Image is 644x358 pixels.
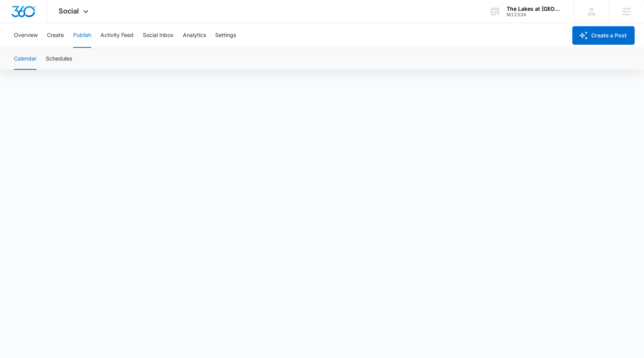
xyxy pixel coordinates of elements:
button: Social Inbox [143,23,174,48]
button: Activity Feed [100,23,134,48]
button: Publish [73,23,91,48]
span: Social [59,7,79,15]
div: account id [507,12,563,17]
button: Analytics [183,23,206,48]
button: Calendar [14,48,37,70]
button: Create a Post [572,26,635,45]
div: account name [507,6,563,12]
button: Settings [215,23,236,48]
button: Schedules [46,48,72,70]
button: Create [47,23,64,48]
button: Overview [14,23,38,48]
